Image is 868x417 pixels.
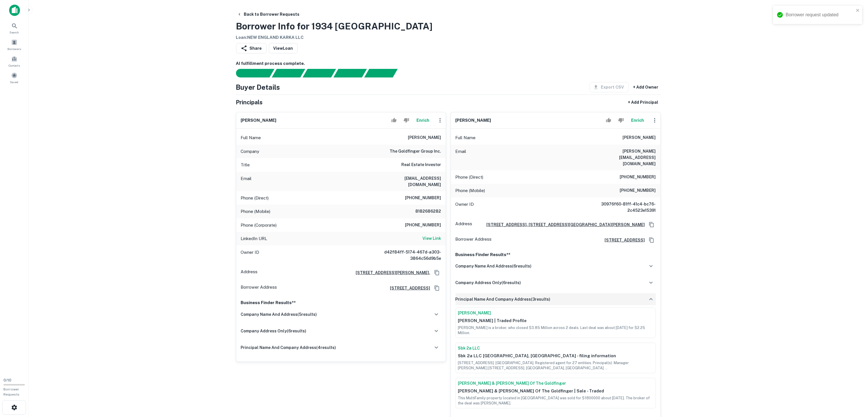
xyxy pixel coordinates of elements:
[620,174,656,181] h6: [PHONE_NUMBER]
[241,161,250,168] p: Title
[241,344,336,351] h6: principal name and company address ( 4 results)
[2,37,27,52] a: Borrowers
[333,69,367,77] div: Principals found, AI now looking for contact information...
[456,220,472,229] p: Address
[10,30,19,35] span: Search
[458,317,653,324] p: [PERSON_NAME] | Traded Profile
[236,82,280,92] h4: Buyer Details
[351,270,430,276] a: [STREET_ADDRESS][PERSON_NAME],
[456,148,466,167] p: Email
[241,268,258,277] p: Address
[389,115,399,126] button: Accept
[241,328,307,334] h6: company address only ( 6 results)
[456,280,521,286] h6: company address only ( 6 results)
[631,82,661,92] button: + Add Owner
[241,208,271,215] p: Phone (Mobile)
[3,387,19,396] span: Borrower Requests
[236,98,263,107] h5: Principals
[236,43,267,53] button: Share
[414,115,432,126] button: Enrich
[620,187,656,194] h6: [PHONE_NUMBER]
[373,249,441,262] h6: d42f84ff-5174-467d-a303-3864c56d9b5e
[7,47,21,51] span: Borrowers
[456,296,551,302] h6: principal name and company address ( 3 results)
[405,222,441,229] h6: [PHONE_NUMBER]
[408,134,441,141] h6: [PERSON_NAME]
[458,352,653,359] p: Sbk 2a LLC [GEOGRAPHIC_DATA], [GEOGRAPHIC_DATA] - filing information
[235,9,302,19] button: Back to Borrower Requests
[456,263,532,269] h6: company name and address ( 6 results)
[236,19,433,33] h3: Borrower Info for 1934 [GEOGRAPHIC_DATA]
[386,285,430,291] a: [STREET_ADDRESS]
[236,34,433,41] h6: Loan : NEW ENGLAND KARKA LLC
[9,5,20,16] img: capitalize-icon.png
[241,175,252,188] p: Email
[241,148,259,155] p: Company
[390,148,441,155] h6: the goldfinger group inc.
[626,97,661,107] button: + Add Principal
[423,235,441,242] h6: View Link
[364,69,398,77] div: Principals found, still searching for contact information. This may take time...
[241,222,277,229] p: Phone (Corporate)
[458,310,653,316] a: [PERSON_NAME]
[456,117,491,124] h6: [PERSON_NAME]
[616,115,626,126] button: Reject
[587,201,656,214] h6: 30976f60-81ff-41c4-bc76-2c4523e15391
[458,388,653,394] p: [PERSON_NAME] & [PERSON_NAME] Of The Goldfinger | Sale - Traded
[241,235,267,242] p: LinkedIn URL
[402,161,441,168] h6: Real Estate Investor
[269,43,298,53] a: ViewLoan
[456,187,485,194] p: Phone (Mobile)
[407,208,441,215] h6: 8182686282
[629,115,647,126] button: Enrich
[647,220,656,229] button: Copy Address
[423,235,441,242] a: View Link
[456,251,656,258] p: Business Finder Results**
[3,378,11,382] span: 0 / 10
[2,70,27,85] a: Saved
[647,236,656,244] button: Copy Address
[458,380,653,386] a: [PERSON_NAME] & [PERSON_NAME] Of The Goldfinger
[303,69,336,77] div: Documents found, AI parsing details...
[373,175,441,188] h6: [EMAIL_ADDRESS][DOMAIN_NAME]
[433,284,441,292] button: Copy Address
[458,396,653,406] p: This MultiFamily property located in [GEOGRAPHIC_DATA] was sold for $1800000 about [DATE]. The br...
[241,134,261,141] p: Full Name
[241,195,269,201] p: Phone (Direct)
[241,299,441,306] p: Business Finder Results**
[786,11,854,18] div: Borrower request updated
[10,80,19,84] span: Saved
[587,148,656,167] h6: [PERSON_NAME][EMAIL_ADDRESS][DOMAIN_NAME]
[236,60,661,67] h6: AI fulfillment process complete.
[241,249,259,262] p: Owner ID
[600,237,645,243] a: [STREET_ADDRESS]
[229,69,272,77] div: Sending borrower request to AI...
[458,360,653,371] p: [STREET_ADDRESS]. [GEOGRAPHIC_DATA]. Registered agent for 27 entities. Principal(s). Manager [PER...
[456,201,474,214] p: Owner ID
[456,236,492,244] p: Borrower Address
[272,69,305,77] div: Your request is received and processing...
[839,371,868,399] iframe: Chat Widget
[856,8,860,13] button: close
[604,115,614,126] button: Accept
[241,311,317,318] h6: company name and address ( 5 results)
[401,115,411,126] button: Reject
[9,63,20,68] span: Contacts
[458,325,653,336] p: [PERSON_NAME] is a broker, who closed $3.85 Million across 2 deals. Last deal was about [DATE] fo...
[456,174,484,181] p: Phone (Direct)
[482,222,645,228] a: [STREET_ADDRESS], [STREET_ADDRESS][GEOGRAPHIC_DATA][PERSON_NAME]
[241,117,277,124] h6: [PERSON_NAME]
[2,53,27,69] a: Contacts
[458,345,653,351] a: Sbk 2a LLC
[433,268,441,277] button: Copy Address
[241,284,277,292] p: Borrower Address
[2,20,27,36] a: Search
